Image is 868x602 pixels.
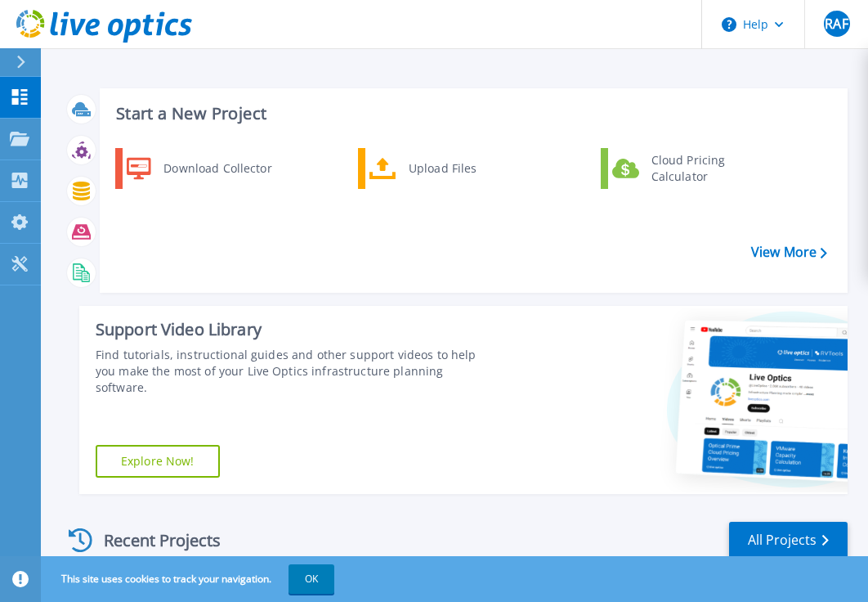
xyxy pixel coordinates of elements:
button: OK [289,564,334,594]
a: Cloud Pricing Calculator [601,148,768,189]
div: Upload Files [400,152,521,185]
div: Cloud Pricing Calculator [643,152,764,185]
h3: Start a New Project [116,105,826,123]
div: Recent Projects [63,520,243,560]
span: RAF [825,17,848,30]
a: All Projects [729,522,848,559]
a: Download Collector [115,148,283,189]
a: View More [751,245,827,260]
a: Explore Now! [96,445,220,478]
div: Find tutorials, instructional guides and other support videos to help you make the most of your L... [96,347,492,396]
span: This site uses cookies to track your navigation. [45,564,334,594]
div: Download Collector [155,152,279,185]
a: Upload Files [358,148,526,189]
div: Support Video Library [96,319,492,340]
